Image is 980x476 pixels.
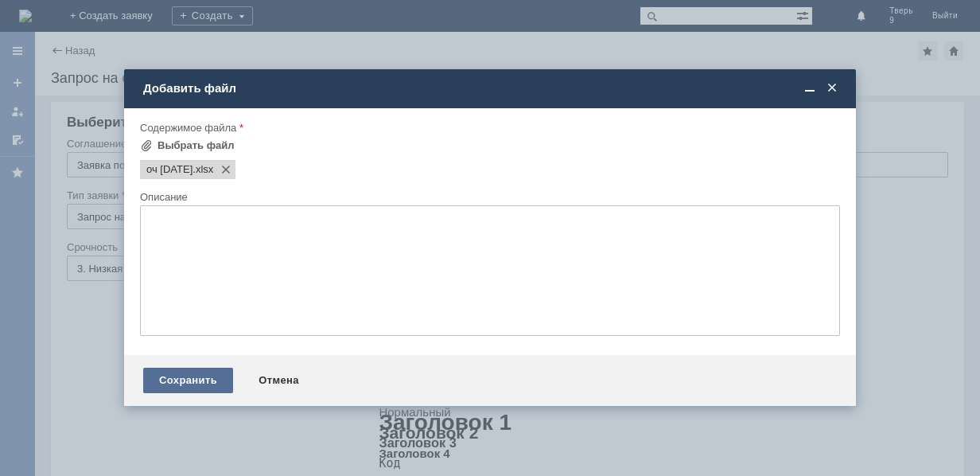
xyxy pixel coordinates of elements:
div: Здравствуйте. Прошу удалить ОЧ во вложении. [6,6,232,32]
span: оч 14.09.25.xlsx [192,163,213,176]
span: Свернуть (Ctrl + M) [802,81,818,96]
div: Добавить файл [143,81,840,96]
div: Описание [140,192,837,202]
span: Закрыть [824,81,840,96]
span: оч 14.09.25.xlsx [146,163,192,176]
div: Содержимое файла [140,123,837,133]
div: Выбрать файл [157,139,235,152]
